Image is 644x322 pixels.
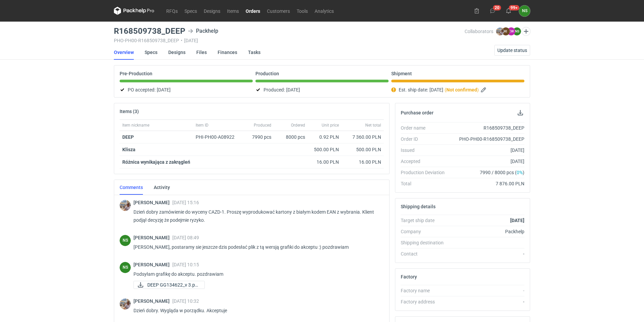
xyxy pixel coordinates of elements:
span: Item ID [196,123,208,128]
span: [DATE] 15:16 [172,200,199,205]
h2: Purchase order [401,110,434,115]
svg: Packhelp Pro [114,7,154,15]
figcaption: EW [507,27,515,35]
a: Specs [181,7,200,15]
a: Designs [168,45,185,60]
div: Order ID [401,136,450,142]
span: Collaborators [465,29,493,34]
h2: Items (3) [120,109,139,114]
a: Tasks [248,45,261,60]
span: Ordered [291,123,305,128]
span: [DATE] [429,86,443,94]
div: [DATE] [450,158,524,165]
img: Michał Palasek [496,27,504,35]
div: DEEP GG134622_v 3.pdf [133,281,201,289]
div: [DATE] [450,147,524,154]
a: Activity [154,180,170,195]
div: Issued [401,147,450,154]
span: Unit price [322,123,339,128]
div: 7 360.00 PLN [344,134,381,140]
h2: Factory [401,274,417,279]
a: Specs [145,45,157,60]
strong: Różnica wynikająca z zakrągleń [122,159,190,165]
a: Designs [200,7,224,15]
div: Packhelp [188,27,218,35]
span: [PERSON_NAME] [133,262,172,267]
div: 7 876.00 PLN [450,180,524,187]
button: 20 [487,5,498,16]
a: Files [196,45,207,60]
a: Items [224,7,242,15]
span: 7990 / 8000 pcs ( ) [480,169,524,176]
div: Est. ship date: [391,86,524,94]
strong: [DATE] [510,218,524,223]
span: [DATE] [286,86,300,94]
button: Update status [494,45,530,56]
div: 500.00 PLN [311,146,339,153]
figcaption: NS [513,27,521,35]
span: Update status [497,48,527,53]
strong: Not confirmed [446,87,477,92]
div: Natalia Stępak [120,235,131,246]
button: NS [519,5,530,17]
div: 0.92 PLN [311,134,339,140]
a: Overview [114,45,134,60]
button: Download PO [516,109,524,117]
p: Shipment [391,71,412,76]
button: Edit collaborators [522,27,530,36]
a: DEEP [122,134,134,140]
div: PHO-PH00-R168509738_DEEP [DATE] [114,38,465,43]
span: Produced [254,123,271,128]
div: 16.00 PLN [344,159,381,165]
span: • [181,38,182,43]
a: Finances [218,45,237,60]
p: Production [255,71,279,76]
div: PHI-PH00-A08922 [196,134,241,140]
div: Production Deviation [401,169,450,176]
em: ) [477,87,479,92]
div: Shipping destination [401,239,450,246]
a: Tools [293,7,311,15]
div: - [450,250,524,257]
span: 0% [517,170,523,175]
a: RFQs [163,7,181,15]
div: Accepted [401,158,450,165]
a: Orders [242,7,264,15]
div: Factory address [401,298,450,305]
h3: R168509738_DEEP [114,27,185,35]
img: Michał Palasek [120,200,131,211]
span: [PERSON_NAME] [133,200,172,205]
div: Target ship date [401,217,450,224]
div: Total [401,180,450,187]
p: [PERSON_NAME], postaramy sie jeszcze dzis podesłać plik z tą wersją grafiki do akceptu :) pozdrawiam [133,243,378,251]
span: DEEP GG134622_v 3.pd... [147,281,199,289]
div: Packhelp [450,228,524,235]
span: [PERSON_NAME] [133,298,172,304]
a: DEEP GG134622_v 3.pd... [133,281,205,289]
div: 500.00 PLN [344,146,381,153]
p: Dzień dobry. Wygląda w porządku. Akceptuje [133,306,378,315]
img: Michał Palasek [120,298,131,310]
figcaption: NS [120,262,131,273]
button: Edit estimated shipping date [480,86,488,94]
figcaption: KI [502,27,510,35]
div: Natalia Stępak [519,5,530,17]
a: Customers [264,7,293,15]
button: 99+ [503,5,514,16]
div: Contact [401,250,450,257]
h2: Shipping details [401,204,436,209]
a: Analytics [311,7,337,15]
div: PHO-PH00-R168509738_DEEP [450,136,524,142]
div: Company [401,228,450,235]
div: PO accepted: [120,86,253,94]
span: [DATE] [157,86,171,94]
figcaption: NS [120,235,131,246]
div: Factory name [401,287,450,294]
span: [PERSON_NAME] [133,235,172,240]
div: - [450,287,524,294]
p: Dzień dobry zamówienie do wyceny CAZD-1. Proszę wyprodukować kartony z białym kodem EAN z wybrani... [133,208,378,224]
p: Podsyłam grafikę do akceptu. pozdrawiam [133,270,378,278]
